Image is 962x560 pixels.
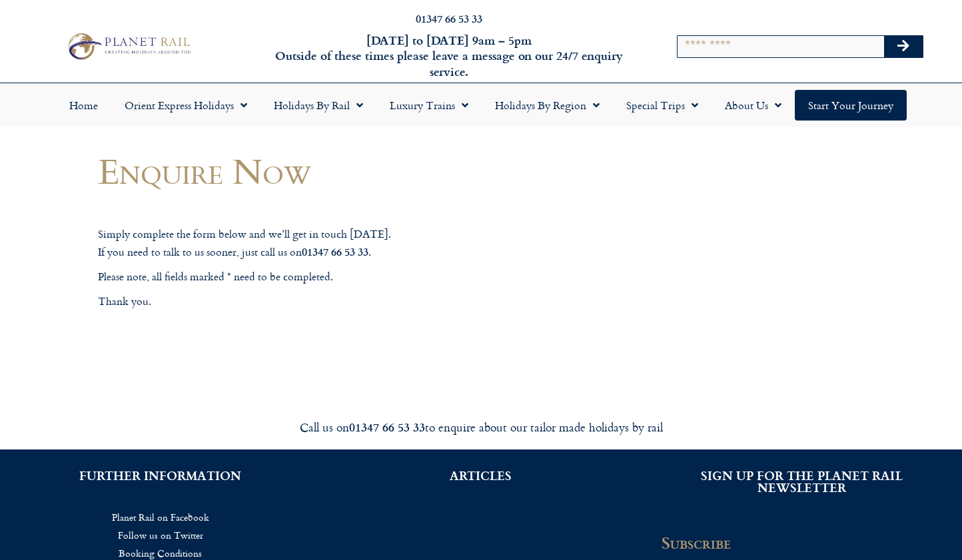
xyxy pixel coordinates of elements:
h2: FURTHER INFORMATION [20,469,300,481]
a: Planet Rail on Facebook [20,508,300,526]
a: Follow us on Twitter [20,526,300,544]
a: Holidays by Rail [260,90,376,121]
button: Search [884,36,923,57]
p: Please note, all fields marked * need to be completed. [98,268,598,286]
a: Luxury Trains [376,90,482,121]
a: Holidays by Region [482,90,613,121]
p: Thank you. [98,293,598,310]
a: 01347 66 53 33 [416,11,482,26]
h6: [DATE] to [DATE] 9am – 5pm Outside of these times please leave a message on our 24/7 enquiry serv... [260,33,638,79]
p: Simply complete the form below and we’ll get in touch [DATE]. If you need to talk to us sooner, j... [98,226,598,260]
h2: SIGN UP FOR THE PLANET RAIL NEWSLETTER [662,469,942,493]
h2: Subscribe [662,533,868,552]
img: Planet Rail Train Holidays Logo [63,30,194,62]
h2: ARTICLES [340,469,621,481]
strong: 01347 66 53 33 [349,418,425,435]
strong: 01347 66 53 33 [302,244,368,259]
div: Call us on to enquire about our tailor made holidays by rail [108,420,854,435]
a: About Us [712,90,795,121]
nav: Menu [7,90,955,121]
a: Home [56,90,111,121]
a: Start your Journey [795,90,907,121]
h1: Enquire Now [98,151,598,190]
a: Orient Express Holidays [111,90,260,121]
a: Special Trips [613,90,712,121]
